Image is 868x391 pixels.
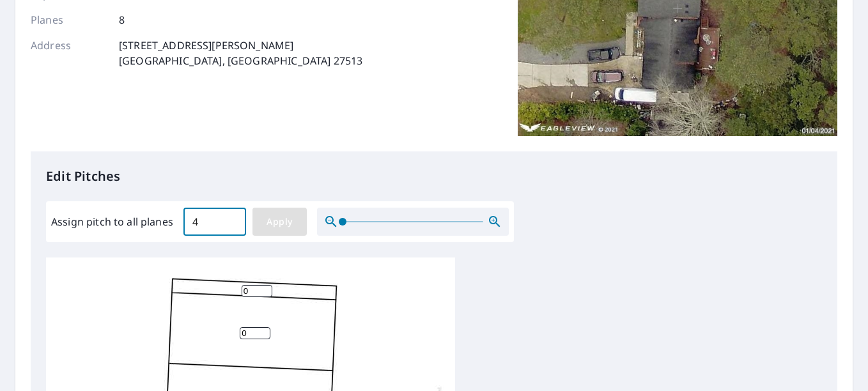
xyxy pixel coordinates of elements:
label: Assign pitch to all planes [51,214,173,229]
span: Apply [263,214,297,230]
p: 8 [119,12,125,27]
p: Planes [31,12,107,27]
p: Address [31,38,107,68]
p: [STREET_ADDRESS][PERSON_NAME] [GEOGRAPHIC_DATA], [GEOGRAPHIC_DATA] 27513 [119,38,362,68]
input: 00.0 [183,204,246,240]
button: Apply [252,208,307,236]
p: Edit Pitches [46,167,822,186]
